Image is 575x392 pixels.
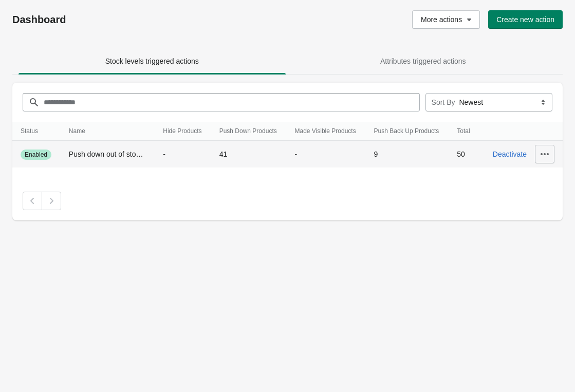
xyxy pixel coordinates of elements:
span: Create new action [496,15,554,24]
span: Push down out of stock products [69,150,173,158]
button: More actions [412,10,480,29]
th: Hide Products [155,122,211,141]
td: - [155,141,211,168]
span: Attributes triggered actions [380,57,466,65]
button: Deactivate [489,145,531,163]
span: Deactivate [493,150,527,158]
td: 50 [449,141,478,168]
th: Status [12,122,61,141]
button: Create new action [488,10,563,29]
nav: Pagination [23,192,552,210]
span: Enabled [25,151,47,159]
td: - [286,141,365,168]
th: Total [449,122,478,141]
th: Push Back Up Products [366,122,449,141]
span: Stock levels triggered actions [105,57,199,65]
td: 41 [211,141,287,168]
span: More actions [421,15,462,24]
th: Made Visible Products [286,122,365,141]
td: 9 [366,141,449,168]
h1: Dashboard [12,13,235,26]
th: Name [61,122,155,141]
th: Push Down Products [211,122,287,141]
